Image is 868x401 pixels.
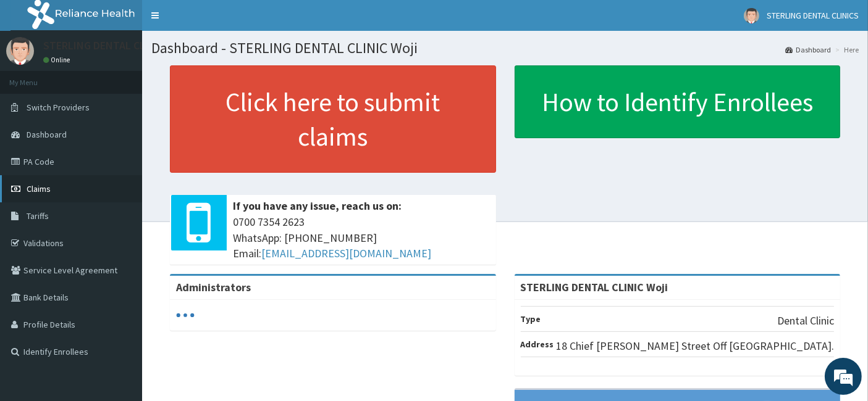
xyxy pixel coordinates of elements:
[521,280,668,294] strong: STERLING DENTAL CLINIC Woji
[785,44,831,55] a: Dashboard
[261,246,431,260] a: [EMAIL_ADDRESS][DOMAIN_NAME]
[27,102,90,113] span: Switch Providers
[151,40,859,56] h1: Dashboard - STERLING DENTAL CLINIC Woji
[233,199,402,213] b: If you have any issue, reach us on:
[744,8,759,23] img: User Image
[27,129,67,140] span: Dashboard
[767,10,859,21] span: STERLING DENTAL CLINICS
[27,210,49,221] span: Tariffs
[43,40,171,51] p: STERLING DENTAL CLINICS
[777,313,834,329] p: Dental Clinic
[515,65,841,138] a: How to Identify Enrollees
[556,338,834,354] p: 18 Chief [PERSON_NAME] Street Off [GEOGRAPHIC_DATA].
[176,280,251,294] b: Administrators
[43,56,73,64] a: Online
[233,214,490,262] span: 0700 7354 2623 WhatsApp: [PHONE_NUMBER] Email:
[27,183,51,194] span: Claims
[6,37,34,65] img: User Image
[521,313,541,325] b: Type
[832,44,859,55] li: Here
[521,339,554,350] b: Address
[176,306,195,325] svg: audio-loading
[170,65,496,173] a: Click here to submit claims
